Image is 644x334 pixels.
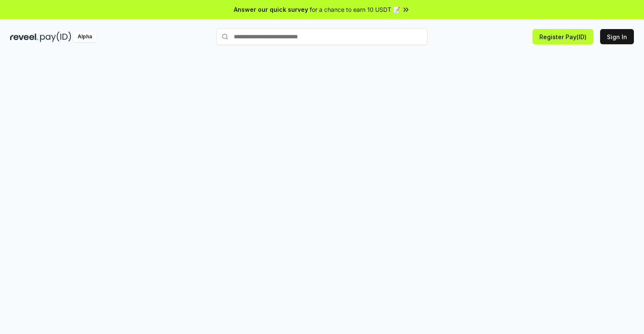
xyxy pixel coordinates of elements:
[10,32,38,42] img: reveel_dark
[73,32,97,42] div: Alpha
[40,32,71,42] img: pay_id
[600,29,634,44] button: Sign In
[234,5,308,14] span: Answer our quick survey
[310,5,400,14] span: for a chance to earn 10 USDT 📝
[533,29,593,44] button: Register Pay(ID)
